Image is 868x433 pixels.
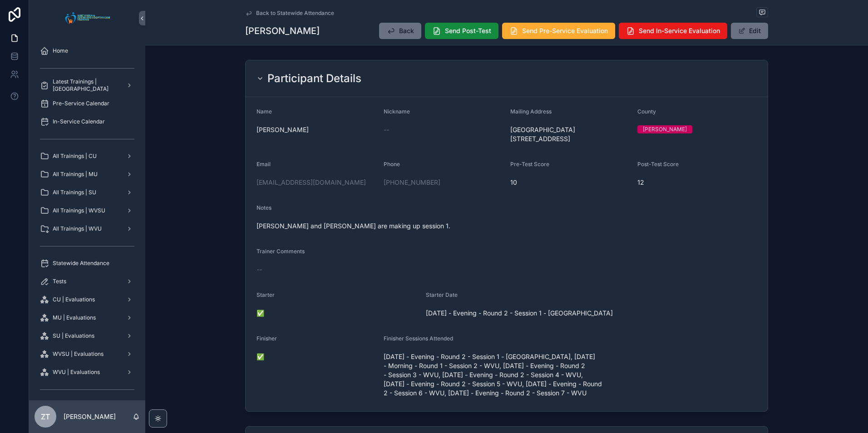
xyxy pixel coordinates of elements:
a: [PHONE_NUMBER] [384,178,440,187]
a: Back to Statewide Attendance [245,10,334,17]
a: Latest Trainings | [GEOGRAPHIC_DATA] [35,77,140,93]
a: Tests [35,273,140,290]
button: Edit [731,23,768,39]
span: Finisher [256,335,277,342]
span: SU | Evaluations [53,332,94,340]
span: All Trainings | WVSU [53,207,105,214]
div: scrollable content [29,36,145,400]
a: [EMAIL_ADDRESS][DOMAIN_NAME] [256,178,366,187]
img: App logo [63,11,112,25]
span: Notes [256,204,271,211]
span: Trainer Comments [256,248,305,255]
a: All Trainings | MU [35,166,140,182]
span: Phone [384,161,400,167]
span: [PERSON_NAME] and [PERSON_NAME] are making up session 1. [256,221,757,231]
span: Send Pre-Service Evaluation [522,26,608,35]
span: Send In-Service Evaluation [639,26,720,35]
span: WVU | Evaluations [53,369,100,376]
p: [PERSON_NAME] [64,412,116,421]
span: [PERSON_NAME] [256,125,376,134]
span: CU | Evaluations [53,296,95,303]
span: All Trainings | SU [53,189,96,196]
span: Pre-Test Score [510,161,549,167]
span: WVSU | Evaluations [53,350,104,358]
span: In-Service Calendar [53,118,105,125]
span: MU | Evaluations [53,314,96,321]
span: [GEOGRAPHIC_DATA][STREET_ADDRESS] [510,125,630,143]
a: All Trainings | WVSU [35,202,140,219]
span: Post-Test Score [637,161,679,167]
h1: [PERSON_NAME] [245,25,320,37]
span: [DATE] - Evening - Round 2 - Session 1 - [GEOGRAPHIC_DATA], [DATE] - Morning - Round 1 - Session ... [384,352,630,398]
span: ✅ [256,352,376,361]
span: Starter [256,291,275,298]
h2: Participant Details [267,71,361,86]
span: 10 [510,178,630,187]
span: Back [399,26,414,35]
span: County [637,108,656,115]
a: WVU | Evaluations [35,364,140,380]
a: Home [35,43,140,59]
span: Pre-Service Calendar [53,100,109,107]
a: In-Service Calendar [35,113,140,130]
a: Pre-Service Calendar [35,95,140,112]
span: Latest Trainings | [GEOGRAPHIC_DATA] [53,78,119,93]
a: CU | Evaluations [35,291,140,308]
a: MU | Evaluations [35,310,140,326]
span: Nickname [384,108,410,115]
span: Statewide Attendance [53,260,109,267]
a: All Trainings | SU [35,184,140,201]
span: All Trainings | WVU [53,225,102,232]
button: Back [379,23,421,39]
span: [DATE] - Evening - Round 2 - Session 1 - [GEOGRAPHIC_DATA] [426,309,672,318]
a: All Trainings | WVU [35,221,140,237]
div: [PERSON_NAME] [643,125,687,133]
button: Send Pre-Service Evaluation [502,23,615,39]
span: 12 [637,178,757,187]
span: Tests [53,278,66,285]
span: All Trainings | CU [53,153,97,160]
span: ZT [41,411,50,422]
span: -- [256,265,262,274]
span: Send Post-Test [445,26,491,35]
span: Back to Statewide Attendance [256,10,334,17]
span: Home [53,47,68,54]
a: All Trainings | CU [35,148,140,164]
a: WVSU | Evaluations [35,346,140,362]
span: Email [256,161,271,167]
span: Finisher Sessions Attended [384,335,453,342]
span: Mailing Address [510,108,552,115]
span: All Trainings | MU [53,171,98,178]
span: Name [256,108,272,115]
span: Starter Date [426,291,458,298]
span: -- [384,125,389,134]
button: Send In-Service Evaluation [619,23,727,39]
a: SU | Evaluations [35,328,140,344]
span: ✅ [256,309,419,318]
a: Statewide Attendance [35,255,140,271]
button: Send Post-Test [425,23,498,39]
